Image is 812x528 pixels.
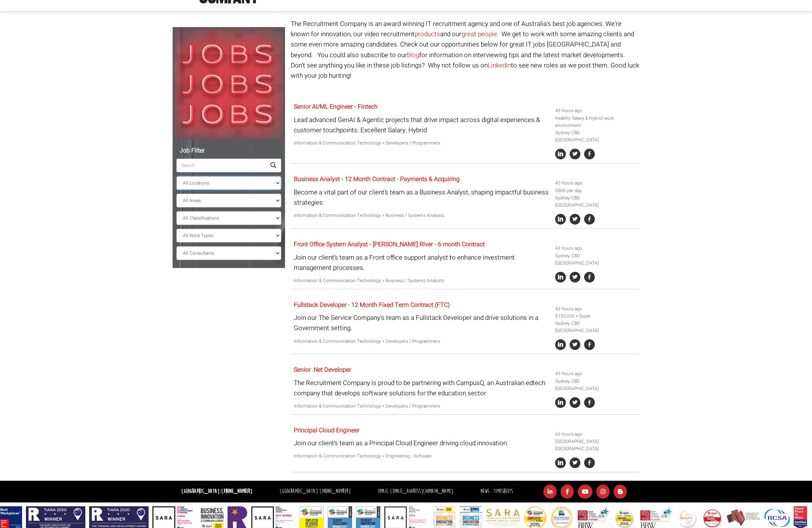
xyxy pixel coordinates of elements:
[555,194,637,209] li: Sydney CBD [GEOGRAPHIC_DATA]
[294,438,549,448] p: Join our client’s team as a Principal Cloud Engineer driving cloud innovation.
[294,240,485,249] a: Front Office System Analyst - [PERSON_NAME] River - 6 month Contract
[181,488,252,495] strong: [GEOGRAPHIC_DATA]:
[461,29,497,39] a: great people
[555,305,637,313] li: 43 hours ago
[294,277,549,284] p: Information & Communication Technology > Business / Systems Analysts
[494,488,513,495] a: Timesheets
[294,140,549,147] p: Information & Communication Technology > Developers / Programmers
[488,61,511,70] a: Linkedin
[555,378,637,392] li: Sydney CBD [GEOGRAPHIC_DATA]
[555,129,637,144] li: Sydney CBD [GEOGRAPHIC_DATA]
[221,488,252,495] a: [PHONE_NUMBER]
[390,488,453,495] a: [EMAIL_ADDRESS][DOMAIN_NAME]
[294,187,549,208] p: Become a vital part of our client’s team as a Business Analyst, shaping impactful business strate...
[294,378,549,398] p: The Recruitment Company is proud to be partnering with CampusQ, an Australian edtech company that...
[555,107,637,114] li: 43 hours ago
[278,486,352,497] li: [GEOGRAPHIC_DATA]:
[176,159,266,172] input: Search
[294,426,359,435] a: Principal Cloud Engineer
[480,488,489,495] a: News
[294,453,549,460] p: Information & Communication Technology > Engineering - Software
[555,115,637,129] li: Healthy Salary & Hybrid work environment.
[294,212,549,219] p: Information & Communication Technology > Business / Systems Analysts
[294,403,549,410] p: Information & Communication Technology > Developers / Programmers
[407,50,419,60] a: blog
[173,27,285,140] img: Jobs, Jobs, Jobs
[294,338,549,345] p: Information & Communication Technology > Developers / Programmers
[294,115,549,135] p: Lead advanced GenAI & Agentic projects that drive impact across digital experiences & customer to...
[555,187,637,194] li: $800 per day
[294,102,378,111] a: Senior AI/ML Engineer - Fintech
[291,19,639,81] p: The Recruitment Company is an award winning IT recruitment agency and one of Australia's best job...
[376,486,455,497] li: Email:
[294,300,450,310] a: Fullstack Developer - 12 Month Fixed Term Contract (FTC)
[294,175,460,184] a: Business Analyst - 12 Month Contract - Payments & Acquiring
[555,245,637,252] li: 43 hours ago
[555,320,637,334] li: Sydney CBD [GEOGRAPHIC_DATA]
[555,180,637,187] li: 43 hours ago
[294,313,549,333] p: Join our The Service Company's team as a Fullstack Developer and drive solutions in a Government ...
[555,252,637,267] li: Sydney CBD [GEOGRAPHIC_DATA]
[555,438,637,453] li: [GEOGRAPHIC_DATA] [GEOGRAPHIC_DATA]
[320,488,351,495] a: [PHONE_NUMBER]
[294,365,351,374] a: Senior .Net Developer
[555,370,637,377] li: 43 hours ago
[415,29,440,39] a: products
[294,252,549,273] p: Join our client’s team as a Front office support analyst to enhance investment management processes.
[555,313,637,320] li: $150,000 + Super
[176,148,281,154] h5: Job Filter
[555,431,637,438] li: 43 hours ago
